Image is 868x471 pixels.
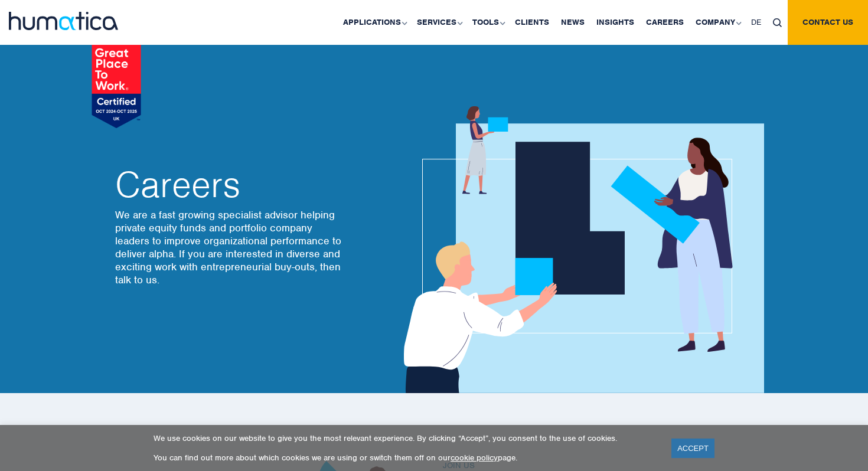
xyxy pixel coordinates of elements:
p: You can find out more about which cookies we are using or switch them off on our page. [154,453,657,463]
a: cookie policy [451,453,498,463]
p: We use cookies on our website to give you the most relevant experience. By clicking “Accept”, you... [154,433,657,443]
img: about_banner1 [393,106,764,393]
a: ACCEPT [671,439,714,458]
img: search_icon [773,18,782,27]
span: DE [751,17,761,27]
p: We are a fast growing specialist advisor helping private equity funds and portfolio company leade... [115,208,345,286]
img: logo [9,12,118,30]
h2: Careers [115,167,345,202]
